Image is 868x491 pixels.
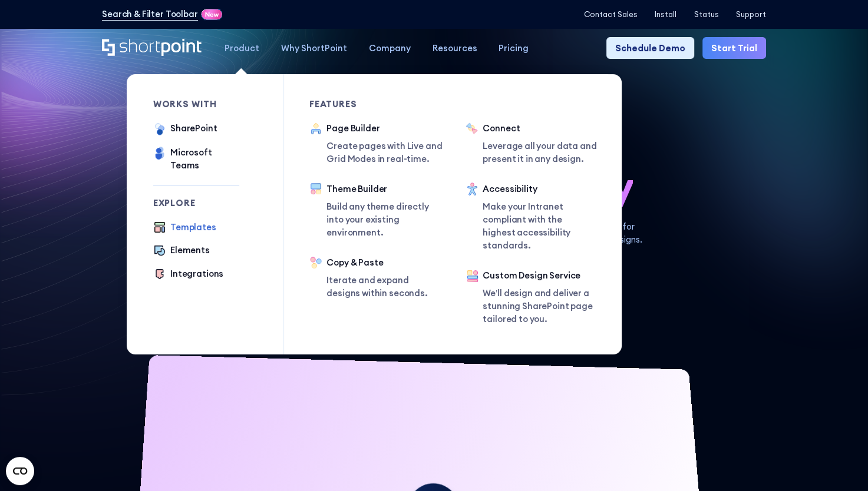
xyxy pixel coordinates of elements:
[326,140,444,165] p: Create pages with Live and Grid Modes in real-time.
[270,37,358,59] a: Why ShortPoint
[502,164,633,207] span: so easy
[369,42,411,55] div: Company
[483,122,600,135] div: Connect
[102,39,203,58] a: Home
[326,200,439,239] p: Build any theme directly into your existing environment.
[153,199,239,208] div: Explore
[102,121,766,207] h1: SharePoint Design has never been
[153,146,239,172] a: Microsoft Teams
[736,10,766,19] a: Support
[466,122,600,165] a: ConnectLeverage all your data and present it in any design.
[483,287,595,326] p: We’ll design and deliver a stunning SharePoint page tailored to you.
[702,37,765,59] a: Start Trial
[309,122,444,165] a: Page BuilderCreate pages with Live and Grid Modes in real-time.
[309,100,440,109] div: Features
[326,274,439,300] p: Iterate and expand designs within seconds.
[281,42,347,55] div: Why ShortPoint
[483,200,595,252] p: Make your Intranet compliant with the highest accessibility standards.
[326,256,439,269] div: Copy & Paste
[170,122,217,135] div: SharePoint
[153,244,210,258] a: Elements
[6,457,34,485] button: Open CMP widget
[488,37,540,59] a: Pricing
[153,100,239,109] div: works with
[153,221,216,235] a: Templates
[170,146,239,172] div: Microsoft Teams
[694,10,718,19] a: Status
[483,269,595,282] div: Custom Design Service
[170,244,210,257] div: Elements
[433,42,477,55] div: Resources
[326,183,439,195] div: Theme Builder
[483,140,600,165] p: Leverage all your data and present it in any design.
[656,355,868,491] iframe: Chat Widget
[584,10,638,19] a: Contact Sales
[153,267,224,282] a: Integrations
[225,42,259,55] div: Product
[309,256,440,300] a: Copy & PasteIterate and expand designs within seconds.
[499,42,529,55] div: Pricing
[466,183,596,252] a: AccessibilityMake your Intranet compliant with the highest accessibility standards.
[358,37,421,59] a: Company
[606,37,694,59] a: Schedule Demo
[483,183,595,195] div: Accessibility
[170,221,216,234] div: Templates
[102,8,198,21] a: Search & Filter Toolbar
[466,269,596,328] a: Custom Design ServiceWe’ll design and deliver a stunning SharePoint page tailored to you.
[170,267,223,280] div: Integrations
[421,37,488,59] a: Resources
[153,122,217,137] a: SharePoint
[326,122,444,135] div: Page Builder
[655,10,676,19] a: Install
[214,37,270,59] a: Product
[309,183,440,239] a: Theme BuilderBuild any theme directly into your existing environment.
